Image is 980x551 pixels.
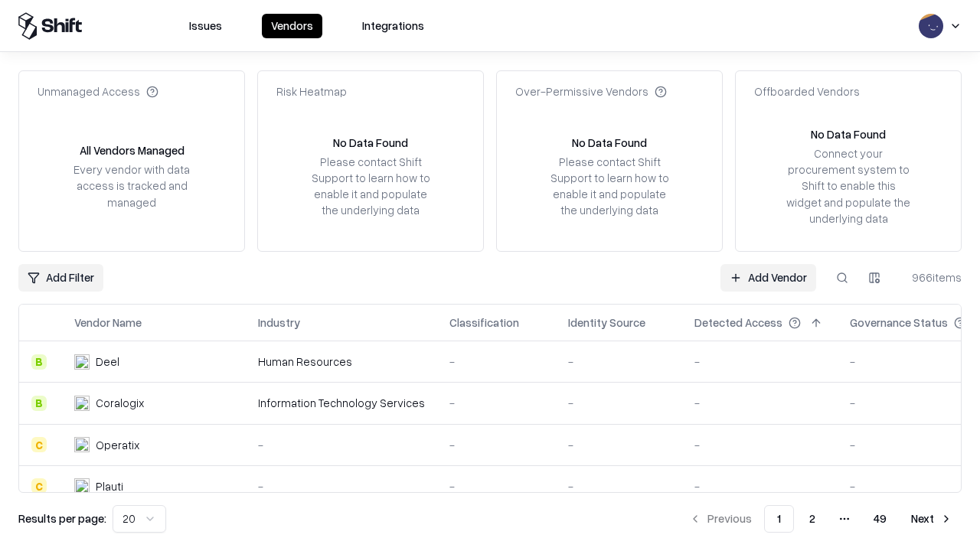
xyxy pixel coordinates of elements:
nav: pagination [680,505,962,533]
div: Connect your procurement system to Shift to enable this widget and populate the underlying data [785,145,912,227]
div: - [568,437,670,453]
div: - [449,354,544,370]
button: Add Filter [18,264,103,292]
div: Every vendor with data access is tracked and managed [68,161,195,210]
div: 966 items [900,269,962,285]
div: Detected Access [694,315,782,331]
div: Identity Source [568,315,645,331]
div: No Data Found [572,135,647,151]
div: Offboarded Vendors [754,83,860,99]
button: Next [902,505,962,533]
div: - [694,478,825,494]
div: Please contact Shift Support to learn how to enable it and populate the underlying data [546,154,673,219]
div: Deel [96,354,119,370]
div: Please contact Shift Support to learn how to enable it and populate the underlying data [307,154,434,219]
button: 2 [797,505,828,533]
div: - [568,478,670,494]
div: - [694,354,825,370]
div: - [568,395,670,411]
div: - [449,395,544,411]
p: Results per page: [18,510,106,527]
div: Coralogix [96,395,144,411]
div: - [449,478,544,494]
img: Coralogix [74,396,90,411]
a: Add Vendor [720,264,816,292]
div: C [31,478,47,494]
div: No Data Found [333,135,408,151]
div: Industry [258,315,300,331]
div: No Data Found [811,126,886,142]
div: Governance Status [850,315,948,331]
div: Information Technology Services [258,395,425,411]
button: 49 [861,505,899,533]
img: Plauti [74,478,90,494]
div: - [568,354,670,370]
div: Vendor Name [74,315,142,331]
button: 1 [764,505,794,533]
div: Risk Heatmap [276,83,347,99]
img: Deel [74,354,90,370]
div: Over-Permissive Vendors [515,83,667,99]
div: B [31,396,47,411]
button: Vendors [262,14,322,38]
div: C [31,437,47,452]
div: All Vendors Managed [80,142,185,158]
div: - [694,437,825,453]
div: Human Resources [258,354,425,370]
div: Unmanaged Access [38,83,158,99]
div: - [694,395,825,411]
img: Operatix [74,437,90,452]
div: Classification [449,315,519,331]
div: - [258,478,425,494]
div: Operatix [96,437,139,453]
button: Issues [180,14,231,38]
div: B [31,354,47,370]
div: - [258,437,425,453]
div: - [449,437,544,453]
button: Integrations [353,14,433,38]
div: Plauti [96,478,123,494]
